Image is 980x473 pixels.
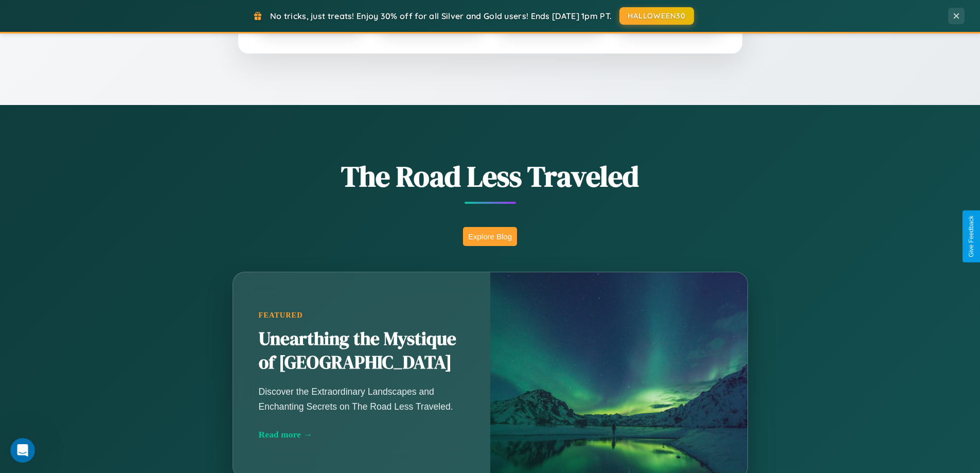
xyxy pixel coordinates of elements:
p: Discover the Extraordinary Landscapes and Enchanting Secrets on The Road Less Traveled. [259,384,465,413]
button: Explore Blog [463,227,517,246]
button: HALLOWEEN30 [619,7,694,25]
h2: Unearthing the Mystique of [GEOGRAPHIC_DATA] [259,327,465,375]
h1: The Road Less Traveled [182,156,799,196]
div: Featured [259,311,465,320]
div: Give Feedback [968,216,975,257]
span: No tricks, just treats! Enjoy 30% off for all Silver and Gold users! Ends [DATE] 1pm PT. [270,11,612,21]
div: Read more → [259,429,465,440]
iframe: Intercom live chat [10,438,35,463]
